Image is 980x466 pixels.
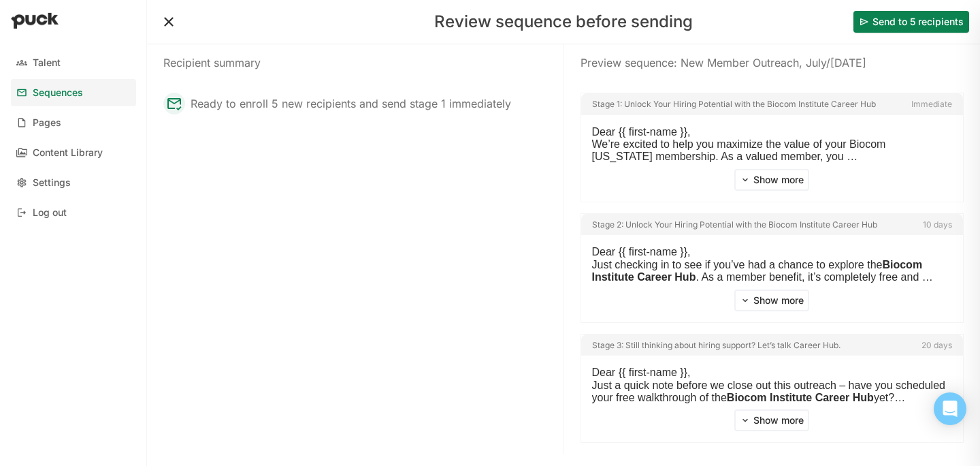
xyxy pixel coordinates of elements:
[727,392,874,403] strong: Biocom Institute Career Hub
[734,169,809,191] button: Show more
[592,99,876,110] div: Stage 1: Unlock Your Hiring Potential with the Biocom Institute Career Hub
[33,147,103,159] div: Content Library
[147,44,563,82] div: Recipient summary
[592,259,953,284] p: Just checking in to see if you’ve had a chance to explore the . As a member benefit, it’s complet...
[911,99,952,110] div: Immediate
[592,340,840,351] div: Stage 3: Still thinking about hiring support? Let’s talk Career Hub.
[11,109,136,136] a: Pages
[923,219,952,230] div: 10 days
[11,49,136,76] a: Talent
[33,177,71,189] div: Settings
[191,95,511,112] div: Ready to enroll 5 new recipients and send stage 1 immediately
[11,139,136,166] a: Content Library
[592,138,953,164] p: We’re excited to help you maximize the value of your Biocom [US_STATE] membership. As a valued me...
[11,169,136,196] a: Settings
[592,259,926,283] strong: Biocom Institute Career Hub
[592,126,953,138] p: Dear {{ first-name }},
[592,219,877,230] div: Stage 2: Unlock Your Hiring Potential with the Biocom Institute Career Hub
[434,14,693,30] h1: Review sequence before sending
[734,409,809,431] button: Show more
[33,117,61,129] div: Pages
[11,79,136,106] a: Sequences
[33,87,83,99] div: Sequences
[921,340,952,351] div: 20 days
[734,290,809,311] button: Show more
[592,379,953,405] p: Just a quick note before we close out this outreach – have you scheduled your free walkthrough of...
[934,392,966,425] div: Open Intercom Messenger
[33,207,67,219] div: Log out
[853,11,969,33] button: Send to 5 recipients
[33,57,61,69] div: Talent
[592,246,953,258] p: Dear {{ first-name }},
[592,367,953,379] p: Dear {{ first-name }},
